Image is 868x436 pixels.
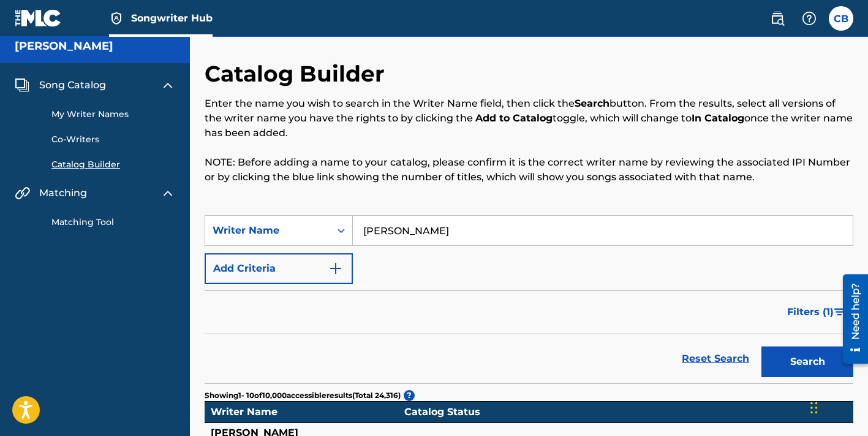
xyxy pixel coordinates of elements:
button: Search [761,346,853,377]
strong: Add to Catalog [475,112,553,124]
a: Catalog Builder [51,158,175,171]
img: MLC Logo [15,9,62,27]
img: search [770,11,785,26]
a: Song CatalogSong Catalog [15,78,106,93]
a: Public Search [765,6,790,31]
div: User Menu [829,6,853,31]
a: Co-Writers [51,133,175,146]
p: NOTE: Before adding a name to your catalog, please confirm it is the correct writer name by revie... [205,155,853,185]
form: Search Form [205,215,853,383]
td: Catalog Status [398,402,847,423]
iframe: Resource Center [834,269,868,368]
button: Add Criteria [205,253,353,284]
img: Song Catalog [15,78,29,93]
img: help [802,11,817,26]
img: Top Rightsholder [109,11,124,26]
a: My Writer Names [51,108,175,121]
p: Showing 1 - 10 of 10,000 accessible results (Total 24,316 ) [205,390,401,401]
div: Drag [810,389,818,426]
span: Song Catalog [39,78,106,93]
h5: Christopher Butler [15,39,113,53]
p: Enter the name you wish to search in the Writer Name field, then click the button. From the resul... [205,96,853,140]
span: Songwriter Hub [131,11,213,25]
td: Writer Name [205,402,398,423]
span: ? [404,390,415,401]
iframe: Chat Widget [807,377,868,436]
img: Matching [15,186,30,201]
a: Reset Search [676,345,755,372]
span: Filters ( 1 ) [787,305,834,319]
img: expand [160,78,175,93]
a: Matching Tool [51,216,175,229]
strong: Search [575,98,609,109]
div: Writer Name [213,223,323,238]
button: Filters (1) [780,297,853,327]
img: 9d2ae6d4665cec9f34b9.svg [328,261,343,276]
div: Help [797,6,821,31]
span: Matching [39,186,87,201]
img: expand [160,186,175,201]
strong: In Catalog [692,112,744,124]
h2: Catalog Builder [205,60,391,88]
